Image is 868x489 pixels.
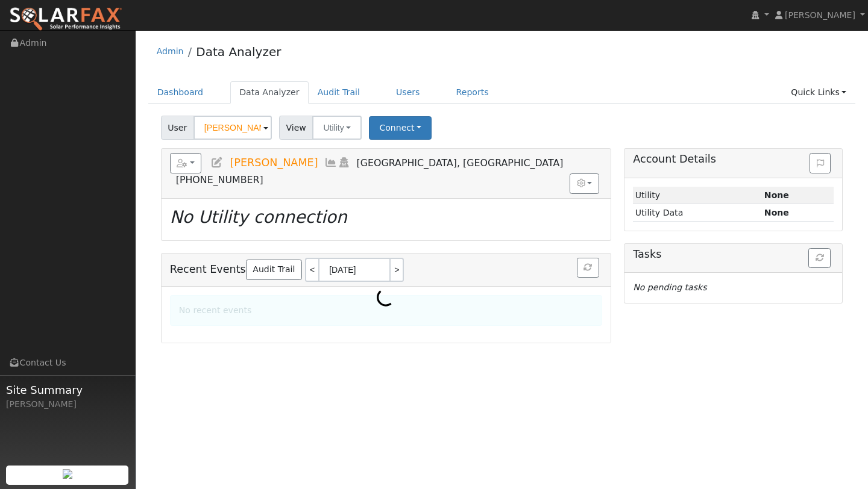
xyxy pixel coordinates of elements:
[338,157,351,169] a: Login As (last Never)
[633,153,834,166] h5: Account Details
[6,382,129,398] span: Site Summary
[170,207,347,227] i: No Utility connection
[764,190,789,200] strong: ID: null, authorized: None
[391,258,404,282] a: >
[210,157,224,169] a: Edit User (38072)
[246,260,302,280] a: Audit Trail
[63,469,72,479] img: retrieve
[279,116,313,140] span: View
[324,157,338,169] a: Multi-Series Graph
[785,10,855,20] span: [PERSON_NAME]
[312,116,362,140] button: Utility
[9,7,122,32] img: SolarFax
[157,46,184,56] a: Admin
[782,81,855,104] a: Quick Links
[764,208,789,217] strong: None
[309,81,369,104] a: Audit Trail
[633,204,762,222] td: Utility Data
[633,282,706,292] i: No pending tasks
[447,81,498,104] a: Reports
[161,116,194,140] span: User
[196,45,281,59] a: Data Analyzer
[810,153,831,173] button: Issue History
[176,174,263,185] span: [PHONE_NUMBER]
[148,81,213,104] a: Dashboard
[387,81,429,104] a: Users
[305,258,318,282] a: <
[369,116,432,140] button: Connect
[6,398,129,411] div: [PERSON_NAME]
[170,258,602,282] h5: Recent Events
[577,258,599,278] button: Refresh
[633,248,834,261] h5: Tasks
[230,157,318,169] span: [PERSON_NAME]
[230,81,309,104] a: Data Analyzer
[357,157,564,169] span: [GEOGRAPHIC_DATA], [GEOGRAPHIC_DATA]
[808,248,831,269] button: Refresh
[633,187,762,204] td: Utility
[193,116,272,140] input: Select a User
